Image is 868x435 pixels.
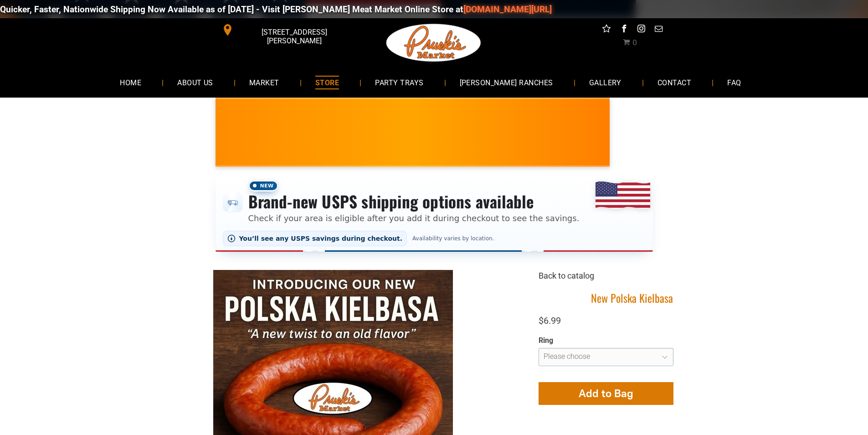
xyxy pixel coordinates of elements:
a: CONTACT [644,70,705,94]
div: Ring [539,336,673,346]
div: Breadcrumbs [539,270,726,290]
h1: New Polska Kielbasa [539,291,726,305]
a: PARTY TRAYS [361,70,437,94]
a: MARKET [236,70,293,94]
span: Add to Bag [579,387,633,400]
span: You’ll see any USPS savings during checkout. [239,235,403,242]
img: Pruski-s+Market+HQ+Logo2-1920w.png [385,18,483,67]
a: HOME [106,70,155,94]
a: instagram [635,23,647,37]
a: ABOUT US [164,70,227,94]
a: GALLERY [575,70,635,94]
a: Back to catalog [539,271,594,280]
p: Check if your area is eligible after you add it during checkout to see the savings. [248,212,580,224]
a: [DOMAIN_NAME][URL] [416,4,504,15]
div: Shipping options announcement [216,174,653,252]
span: [PERSON_NAME] MARKET [544,139,723,153]
a: FAQ [714,70,755,94]
span: 0 [632,38,637,47]
h3: Brand-new USPS shipping options available [248,192,580,212]
a: [PERSON_NAME] RANCHES [446,70,567,94]
span: New [248,180,278,192]
a: Social network [601,23,612,37]
span: Availability varies by location. [411,235,496,242]
a: [STREET_ADDRESS][PERSON_NAME] [216,23,355,37]
span: [STREET_ADDRESS][PERSON_NAME] [235,23,353,50]
a: facebook [618,23,630,37]
a: email [652,23,664,37]
button: Add to Bag [539,382,673,405]
a: STORE [302,70,353,94]
span: $6.99 [539,315,561,326]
